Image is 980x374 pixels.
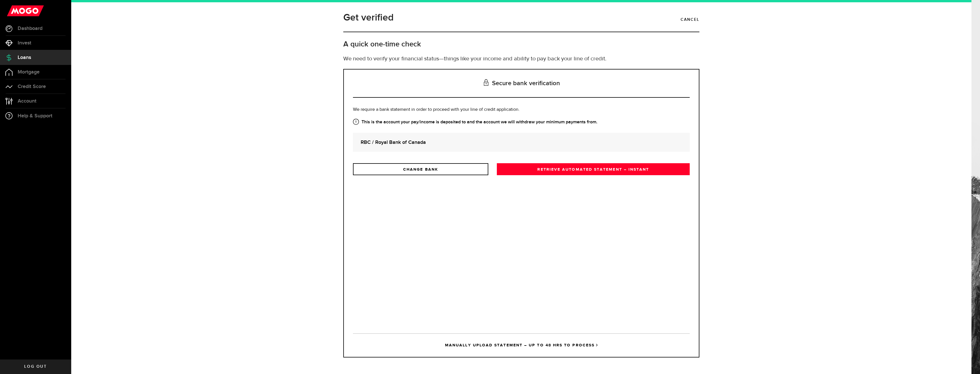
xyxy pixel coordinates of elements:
strong: RBC / Royal Bank of Canada [361,138,682,146]
span: Credit Score [18,84,46,89]
h2: A quick one-time check [343,40,699,49]
span: Account [18,99,36,104]
span: Mortgage [18,70,40,75]
a: Cancel [681,15,699,24]
span: Dashboard [18,26,42,31]
span: Loans [18,55,31,60]
strong: This is the account your pay/income is deposited to and the account we will withdraw your minimum... [353,119,690,126]
span: Invest [18,40,31,46]
p: We need to verify your financial status—things like your income and ability to pay back your line... [343,55,699,63]
span: Log out [24,365,47,369]
h3: Secure bank verification [353,70,690,98]
iframe: LiveChat chat widget [956,350,980,374]
a: CHANGE BANK [353,163,488,175]
h1: Get verified [343,10,394,25]
span: Help & Support [18,113,52,118]
a: RETRIEVE AUTOMATED STATEMENT – INSTANT [497,163,690,175]
span: We require a bank statement in order to proceed with your line of credit application. [353,107,520,112]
